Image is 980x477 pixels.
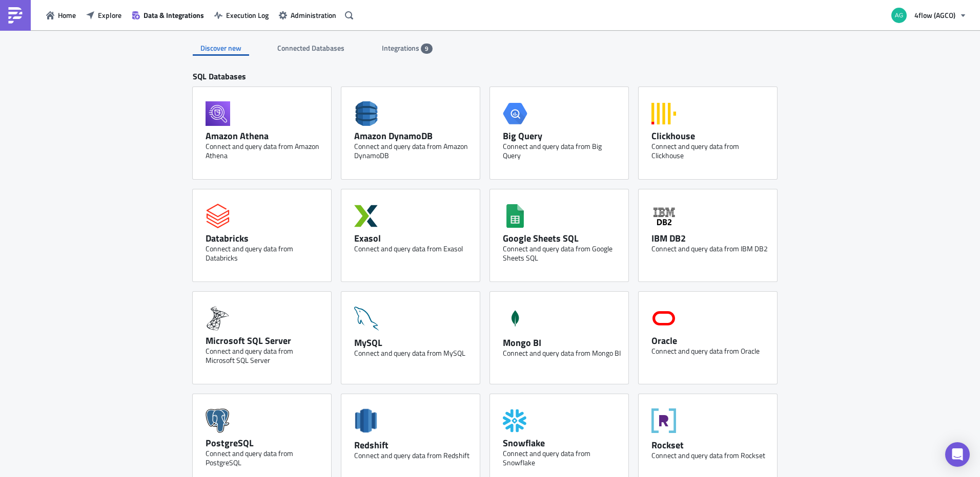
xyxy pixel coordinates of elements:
span: Connected Databases [277,42,346,53]
span: 4flow (AGCO) [914,10,955,20]
div: Oracle [651,335,769,346]
div: Amazon Athena [206,130,323,142]
div: SQL Databases [193,71,787,87]
button: Execution Log [209,7,274,23]
img: PushMetrics [7,7,24,24]
button: Explore [81,7,127,23]
div: MySQL [354,337,472,349]
div: Connect and query data from IBM DB2 [651,244,769,253]
div: Connect and query data from Exasol [354,244,472,253]
img: Avatar [890,7,908,24]
span: 9 [425,45,428,53]
div: Amazon DynamoDB [354,130,472,142]
div: Connect and query data from Redshift [354,451,472,460]
button: Administration [274,7,341,23]
div: Connect and query data from PostgreSQL [206,449,323,467]
div: Clickhouse [651,130,769,142]
div: Connect and query data from Snowflake [503,449,621,467]
div: Redshift [354,439,472,451]
span: Administration [291,10,336,20]
div: Connect and query data from Amazon Athena [206,142,323,160]
div: Connect and query data from MySQL [354,349,472,358]
div: Exasol [354,232,472,244]
div: Connect and query data from Microsoft SQL Server [206,346,323,365]
div: Databricks [206,232,323,244]
svg: IBM DB2 [651,204,676,228]
div: Big Query [503,130,621,142]
div: Connect and query data from Google Sheets SQL [503,244,621,263]
div: Rockset [651,439,769,451]
div: Snowflake [503,437,621,449]
div: PostgreSQL [206,437,323,449]
button: 4flow (AGCO) [885,4,972,27]
div: Connect and query data from Rockset [651,451,769,460]
span: Explore [98,10,121,20]
div: Discover new [193,40,249,56]
button: Data & Integrations [127,7,209,23]
span: Integrations [382,42,421,53]
div: Microsoft SQL Server [206,335,323,346]
div: Connect and query data from Amazon DynamoDB [354,142,472,160]
div: Connect and query data from Big Query [503,142,621,160]
button: Home [41,7,81,23]
span: Data & Integrations [144,10,204,20]
div: Google Sheets SQL [503,232,621,244]
div: Mongo BI [503,337,621,349]
div: Connect and query data from Oracle [651,346,769,356]
div: Connect and query data from Databricks [206,244,323,263]
span: Home [58,10,76,20]
span: Execution Log [226,10,269,20]
div: Connect and query data from Clickhouse [651,142,769,160]
div: Connect and query data from Mongo BI [503,349,621,358]
div: Open Intercom Messenger [945,442,970,467]
div: IBM DB2 [651,232,769,244]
